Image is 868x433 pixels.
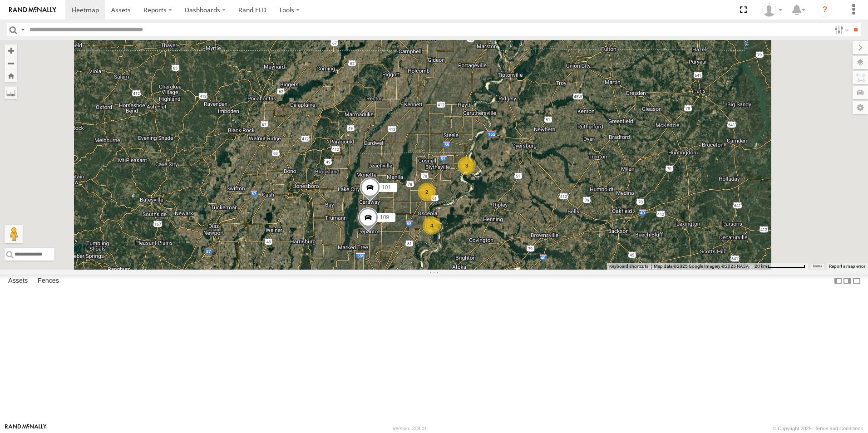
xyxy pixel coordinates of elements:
[33,275,64,287] label: Fences
[759,3,785,17] div: Craig King
[843,275,852,288] label: Dock Summary Table to the Right
[418,183,436,201] div: 2
[609,263,648,270] button: Keyboard shortcuts
[852,275,861,288] label: Hide Summary Table
[458,157,476,175] div: 3
[382,184,391,191] span: 101
[423,216,441,235] div: 4
[829,264,865,269] a: Report a map error
[5,57,17,69] button: Zoom out
[393,426,427,431] div: Version: 308.01
[5,86,17,99] label: Measure
[831,23,850,36] label: Search Filter Options
[815,426,863,431] a: Terms and Conditions
[380,214,389,221] span: 109
[833,275,843,288] label: Dock Summary Table to the Left
[5,69,17,82] button: Zoom Home
[752,263,808,270] button: Map Scale: 20 km per 80 pixels
[4,275,32,287] label: Assets
[755,264,767,269] span: 20 km
[654,264,749,269] span: Map data ©2025 Google Imagery ©2025 NASA
[5,424,47,433] a: Visit our Website
[5,225,23,243] button: Drag Pegman onto the map to open Street View
[9,7,56,13] img: rand-logo.svg
[818,3,832,17] i: ?
[773,426,863,431] div: © Copyright 2025 -
[813,265,822,268] a: Terms (opens in new tab)
[19,23,26,36] label: Search Query
[5,44,17,57] button: Zoom in
[853,101,868,114] label: Map Settings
